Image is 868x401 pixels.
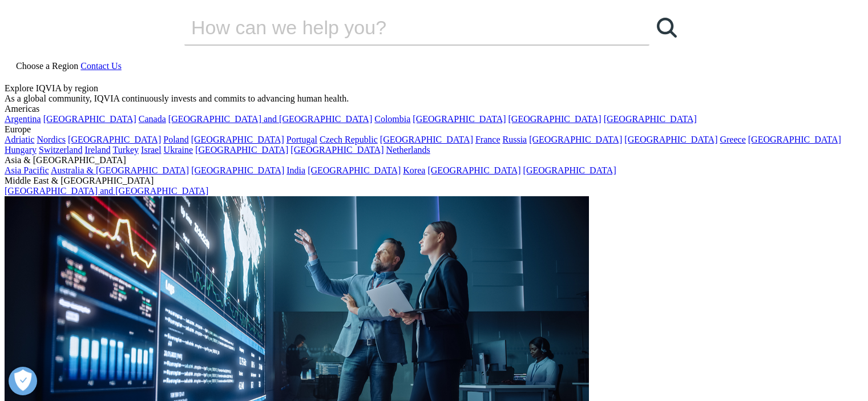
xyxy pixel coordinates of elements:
a: Poland [163,135,188,144]
a: [GEOGRAPHIC_DATA] [604,114,697,124]
input: Buscar [184,10,617,44]
div: As a global community, IQVIA continuously invests and commits to advancing human health. [5,94,863,104]
a: Hungary [5,145,37,155]
a: Ireland [84,145,110,155]
a: Nordics [37,135,66,144]
a: Canada [139,114,166,124]
a: [GEOGRAPHIC_DATA] [43,114,136,124]
a: [GEOGRAPHIC_DATA] [748,135,841,144]
svg: Search [657,18,677,38]
div: Americas [5,104,863,114]
a: Colombia [374,114,410,124]
a: Asia Pacific [5,165,49,175]
a: [GEOGRAPHIC_DATA] [624,135,717,144]
a: [GEOGRAPHIC_DATA] [508,114,601,124]
a: Buscar [649,10,684,44]
a: Adriatic [5,135,34,144]
a: Portugal [286,135,317,144]
a: [GEOGRAPHIC_DATA] [191,165,284,175]
button: Abrir preferencias [9,367,37,395]
a: Australia & [GEOGRAPHIC_DATA] [51,165,189,175]
a: Korea [403,165,425,175]
a: Contact Us [80,61,122,71]
a: [GEOGRAPHIC_DATA] [290,145,383,155]
div: Asia & [GEOGRAPHIC_DATA] [5,155,863,165]
span: Choose a Region [16,61,78,71]
a: Turkey [112,145,139,155]
a: [GEOGRAPHIC_DATA] [308,165,401,175]
a: Czech Republic [320,135,378,144]
a: [GEOGRAPHIC_DATA] [68,135,161,144]
a: [GEOGRAPHIC_DATA] [427,165,520,175]
a: Switzerland [39,145,82,155]
a: [GEOGRAPHIC_DATA] [380,135,473,144]
div: Middle East & [GEOGRAPHIC_DATA] [5,176,863,186]
a: France [475,135,500,144]
a: Russia [503,135,527,144]
a: Argentina [5,114,41,124]
a: India [286,165,305,175]
div: Europe [5,124,863,135]
a: Greece [720,135,745,144]
a: [GEOGRAPHIC_DATA] [195,145,288,155]
a: [GEOGRAPHIC_DATA] [523,165,616,175]
a: Ukraine [164,145,193,155]
a: [GEOGRAPHIC_DATA] [529,135,622,144]
a: [GEOGRAPHIC_DATA] [191,135,284,144]
a: [GEOGRAPHIC_DATA] [413,114,506,124]
a: [GEOGRAPHIC_DATA] and [GEOGRAPHIC_DATA] [5,186,208,196]
div: Explore IQVIA by region [5,83,863,94]
a: Netherlands [386,145,430,155]
a: [GEOGRAPHIC_DATA] and [GEOGRAPHIC_DATA] [168,114,372,124]
a: Israel [141,145,162,155]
